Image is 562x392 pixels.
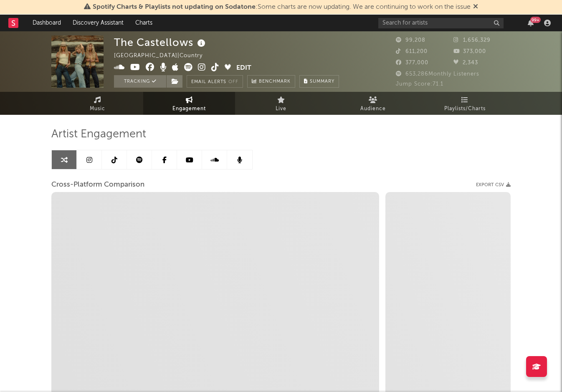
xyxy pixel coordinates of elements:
button: 99+ [528,20,534,26]
input: Search for artists [378,18,504,28]
span: Audience [360,104,386,114]
button: Tracking [114,75,166,88]
a: Engagement [143,92,235,115]
a: Playlists/Charts [419,92,511,115]
a: Dashboard [27,15,67,31]
span: 377,000 [396,60,428,66]
span: Engagement [172,104,206,114]
div: [GEOGRAPHIC_DATA] | Country [114,51,212,61]
span: Benchmark [259,77,291,87]
span: Spotify Charts & Playlists not updating on Sodatone [93,4,256,10]
span: Dismiss [473,4,478,10]
span: : Some charts are now updating. We are continuing to work on the issue [93,4,471,10]
button: Summary [299,75,339,88]
div: The Castellows [114,35,208,49]
button: Edit [236,63,251,73]
span: 611,200 [396,49,428,54]
a: Audience [327,92,419,115]
a: Discovery Assistant [67,15,129,31]
div: 99 + [530,17,541,23]
a: Music [51,92,143,115]
span: Artist Engagement [51,129,146,139]
span: 653,286 Monthly Listeners [396,71,479,77]
span: Music [90,104,105,114]
span: 2,343 [453,60,478,66]
a: Charts [129,15,158,31]
span: Jump Score: 71.1 [396,81,443,87]
em: Off [228,80,238,84]
a: Benchmark [247,75,295,88]
a: Live [235,92,327,115]
span: 1,656,329 [453,38,491,43]
span: Summary [310,79,334,84]
button: Email AlertsOff [187,75,243,88]
span: Playlists/Charts [444,104,486,114]
span: 99,208 [396,38,425,43]
span: Live [276,104,286,114]
span: Cross-Platform Comparison [51,180,144,190]
span: 373,000 [453,49,486,54]
button: Export CSV [476,182,511,187]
